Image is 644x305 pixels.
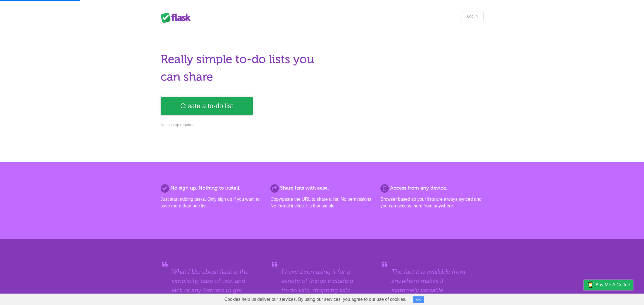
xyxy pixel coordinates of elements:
[161,196,264,209] p: Just start adding tasks. Only sign up if you want to save more than one list.
[584,280,633,290] a: Buy me a coffee
[380,196,483,209] p: Browser based so your lists are always synced and you can access them from anywhere.
[270,196,373,209] p: Copy/paste the URL to share a list. No permissions. No formal invites. It's that simple.
[161,97,253,115] a: Create a to-do list
[161,13,194,23] div: Flask Lists
[380,184,483,192] h2: Access from any device.
[391,267,472,295] blockquote: The fact it is available from anywhere makes it extremely versatile.
[161,122,319,128] p: No sign up required
[586,280,594,289] img: Buy me a coffee
[172,267,253,304] blockquote: What I like about flask is the simplicity, ease of use, and lack of any barriers to get started.
[595,280,630,290] span: Buy me a coffee
[219,294,412,305] span: Cookies help us deliver our services. By using our services, you agree to our use of cookies.
[461,11,483,21] a: Log in
[270,184,373,192] h2: Share lists with ease.
[161,50,319,86] h1: Really simple to-do lists you can share
[413,296,424,303] button: OK
[161,184,264,192] h2: No sign up. Nothing to install.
